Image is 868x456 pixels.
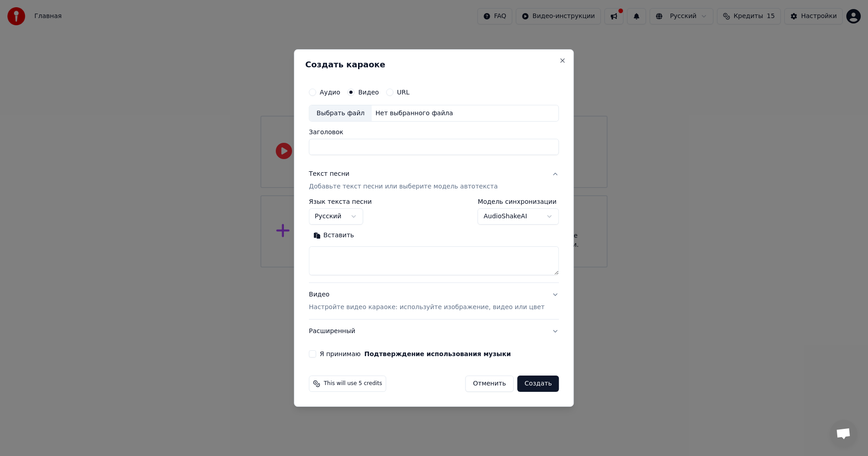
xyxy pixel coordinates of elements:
p: Добавьте текст песни или выберите модель автотекста [309,183,498,192]
button: ВидеоНастройте видео караоке: используйте изображение, видео или цвет [309,283,559,320]
label: Аудио [320,89,340,95]
label: URL [397,89,410,95]
label: Я принимаю [320,351,511,357]
label: Язык текста песни [309,199,372,205]
button: Отменить [465,376,514,392]
span: This will use 5 credits [324,380,382,387]
button: Создать [517,376,559,392]
button: Расширенный [309,320,559,343]
h2: Создать караоке [305,61,562,69]
button: Я принимаю [364,351,511,357]
label: Видео [358,89,379,95]
div: Нет выбранного файла [372,109,457,118]
div: Текст песни [309,170,349,179]
button: Вставить [309,229,359,243]
p: Настройте видео караоке: используйте изображение, видео или цвет [309,303,544,312]
div: Видео [309,291,544,312]
label: Модель синхронизации [478,199,559,205]
div: Текст песниДобавьте текст песни или выберите модель автотекста [309,199,559,283]
button: Текст песниДобавьте текст песни или выберите модель автотекста [309,163,559,199]
div: Выбрать файл [309,105,372,122]
label: Заголовок [309,129,559,136]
